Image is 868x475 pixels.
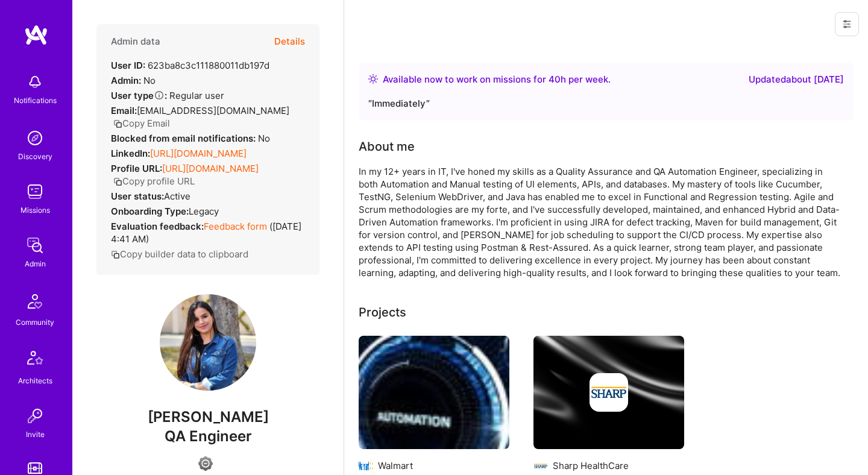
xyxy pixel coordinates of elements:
[18,150,52,163] div: Discovery
[383,72,611,87] div: Available now to work on missions for h per week .
[111,89,224,102] div: Regular user
[26,428,45,441] div: Invite
[18,374,52,387] div: Architects
[23,404,47,428] img: Invite
[359,336,509,449] img: WALMART
[749,72,844,87] div: Updated about [DATE]
[111,132,270,145] div: No
[359,137,415,156] div: About me
[533,459,548,473] img: Company logo
[111,133,258,144] strong: Blocked from email notifications:
[274,24,305,59] button: Details
[111,206,189,217] strong: Onboarding Type:
[111,36,160,47] h4: Admin data
[165,427,252,445] span: QA Engineer
[20,345,49,374] img: Architects
[359,165,841,279] div: In my 12+ years in IT, I've honed my skills as a Quality Assurance and QA Automation Engineer, sp...
[28,462,42,474] img: tokens
[113,119,122,128] i: icon Copy
[113,117,170,130] button: Copy Email
[23,70,47,94] img: bell
[359,303,406,321] div: Projects
[111,248,248,260] button: Copy builder data to clipboard
[96,408,319,426] span: [PERSON_NAME]
[113,175,195,187] button: Copy profile URL
[204,221,267,232] a: Feedback form
[111,190,164,202] strong: User status:
[533,336,684,449] img: cover
[164,190,190,202] span: Active
[111,59,269,72] div: 623ba8c3c111880011db197d
[553,459,629,472] div: Sharp HealthCare
[20,287,49,316] img: Community
[111,75,141,86] strong: Admin:
[111,60,145,71] strong: User ID:
[111,220,305,245] div: ( [DATE] 4:41 AM )
[359,459,373,473] img: Company logo
[368,96,844,111] div: “ Immediately ”
[198,456,213,471] img: Limited Access
[150,148,247,159] a: [URL][DOMAIN_NAME]
[137,105,289,116] span: [EMAIL_ADDRESS][DOMAIN_NAME]
[20,204,50,216] div: Missions
[549,74,561,85] span: 40
[368,74,378,84] img: Availability
[111,221,204,232] strong: Evaluation feedback:
[24,24,48,46] img: logo
[14,94,57,107] div: Notifications
[590,373,628,412] img: Company logo
[16,316,54,329] div: Community
[23,233,47,257] img: admin teamwork
[111,105,137,116] strong: Email:
[378,459,413,472] div: Walmart
[162,163,259,174] a: [URL][DOMAIN_NAME]
[160,294,256,391] img: User Avatar
[111,250,120,259] i: icon Copy
[113,177,122,186] i: icon Copy
[154,90,165,101] i: Help
[111,90,167,101] strong: User type :
[23,126,47,150] img: discovery
[189,206,219,217] span: legacy
[111,163,162,174] strong: Profile URL:
[25,257,46,270] div: Admin
[111,74,156,87] div: No
[111,148,150,159] strong: LinkedIn:
[23,180,47,204] img: teamwork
